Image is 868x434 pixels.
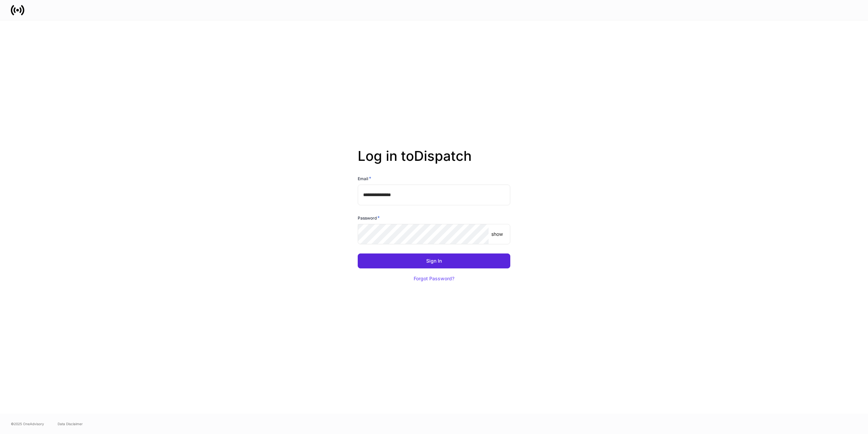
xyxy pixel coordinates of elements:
[405,271,463,286] button: Forgot Password?
[358,175,371,182] h6: Email
[11,421,44,427] span: © 2025 OneAdvisory
[414,276,454,281] div: Forgot Password?
[426,259,442,263] div: Sign In
[491,231,503,238] p: show
[58,421,83,427] a: Data Disclaimer
[358,148,510,175] h2: Log in to Dispatch
[358,253,510,268] button: Sign In
[358,214,380,221] h6: Password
